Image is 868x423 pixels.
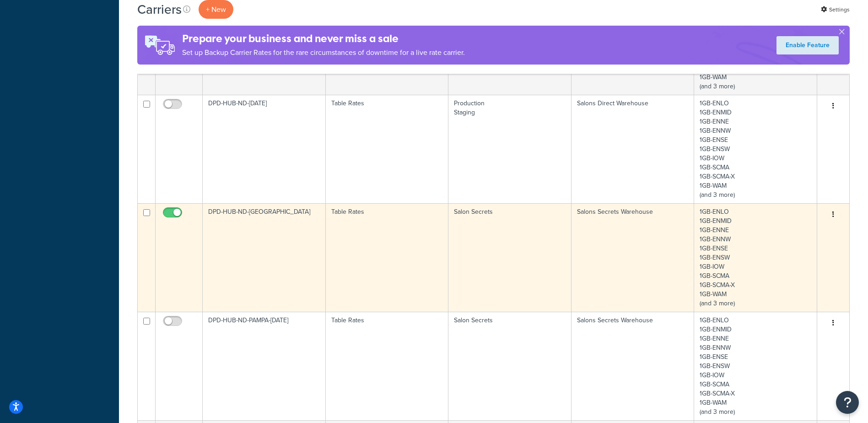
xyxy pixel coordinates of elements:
td: Salons Secrets Warehouse [571,312,695,420]
td: Salon Secrets [448,203,571,312]
td: Salons Secrets Warehouse [571,203,695,312]
td: DPD-HUB-ND-[GEOGRAPHIC_DATA] [203,203,326,312]
td: 1GB-ENLO 1GB-ENMID 1GB-ENNE 1GB-ENNW 1GB-ENSE 1GB-ENSW 1GB-IOW 1GB-SCMA 1GB-SCMA-X 1GB-WAM (and 3... [694,95,817,203]
a: Enable Feature [776,36,839,54]
img: ad-rules-rateshop-fe6ec290ccb7230408bd80ed9643f0289d75e0ffd9eb532fc0e269fcd187b520.png [137,26,182,65]
p: Set up Backup Carrier Rates for the rare circumstances of downtime for a live rate carrier. [182,46,465,59]
td: Salons Direct Warehouse [571,95,695,203]
td: 1GB-ENLO 1GB-ENMID 1GB-ENNE 1GB-ENNW 1GB-ENSE 1GB-ENSW 1GB-IOW 1GB-SCMA 1GB-SCMA-X 1GB-WAM (and 3... [694,312,817,420]
h1: Carriers [137,0,182,18]
td: Table Rates [326,95,449,203]
a: Settings [821,3,850,16]
td: Production Staging [448,95,571,203]
td: Table Rates [326,312,449,420]
td: 1GB-ENLO 1GB-ENMID 1GB-ENNE 1GB-ENNW 1GB-ENSE 1GB-ENSW 1GB-IOW 1GB-SCMA 1GB-SCMA-X 1GB-WAM (and 3... [694,203,817,312]
button: Open Resource Center [836,391,859,414]
td: Salon Secrets [448,312,571,420]
td: DPD-HUB-ND-PAMPA-[DATE] [203,312,326,420]
td: DPD-HUB-ND-[DATE] [203,95,326,203]
h4: Prepare your business and never miss a sale [182,31,465,46]
td: Table Rates [326,203,449,312]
